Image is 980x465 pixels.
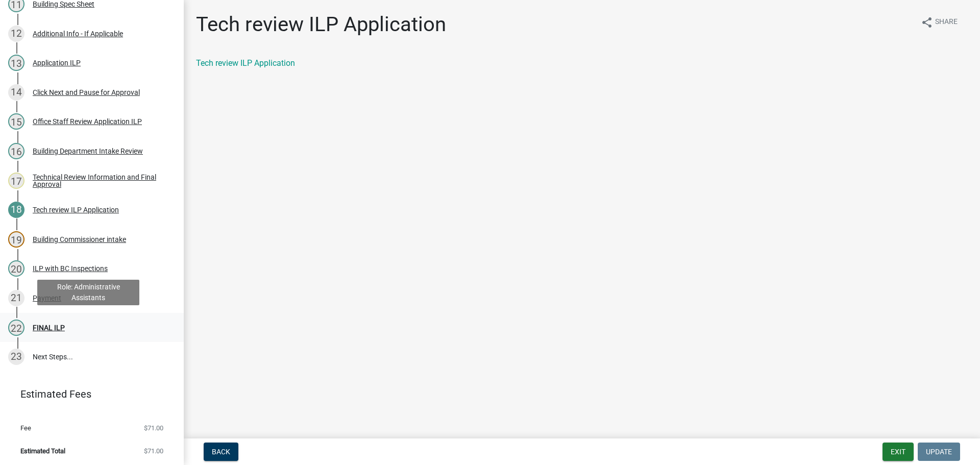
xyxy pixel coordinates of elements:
span: Fee [20,425,31,431]
button: Exit [883,443,914,461]
span: Share [935,16,958,29]
div: Building Department Intake Review [33,148,143,155]
h1: Tech review ILP Application [196,12,446,37]
div: 13 [8,55,24,71]
div: Application ILP [33,59,81,66]
div: 12 [8,26,24,42]
div: Role: Administrative Assistants [37,280,139,305]
div: 23 [8,349,24,365]
i: share [921,16,933,29]
div: Payment [33,295,61,302]
div: Technical Review Information and Final Approval [33,174,167,188]
button: shareShare [913,12,966,32]
button: Back [204,443,238,461]
span: Estimated Total [20,448,65,454]
div: 18 [8,202,24,218]
button: Update [918,443,960,461]
div: FINAL ILP [33,324,65,331]
div: Building Commissioner intake [33,236,126,243]
div: Building Spec Sheet [33,1,94,8]
div: 15 [8,113,24,130]
span: $71.00 [144,425,163,431]
div: 19 [8,231,24,248]
div: Click Next and Pause for Approval [33,89,140,96]
div: Additional Info - If Applicable [33,30,123,37]
a: Estimated Fees [8,384,167,404]
div: Tech review ILP Application [33,206,119,213]
div: 20 [8,260,24,277]
div: 17 [8,173,24,189]
div: Office Staff Review Application ILP [33,118,142,125]
a: Tech review ILP Application [196,58,295,68]
div: 16 [8,143,24,159]
div: 22 [8,320,24,336]
span: $71.00 [144,448,163,454]
span: Back [212,448,230,456]
div: 14 [8,84,24,101]
div: ILP with BC Inspections [33,265,108,272]
span: Update [926,448,952,456]
div: 21 [8,290,24,306]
